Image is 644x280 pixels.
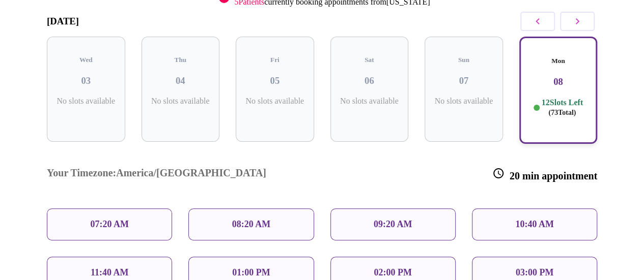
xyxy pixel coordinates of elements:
p: 01:00 PM [232,267,270,278]
h5: Sun [433,56,495,64]
h5: Thu [150,56,212,64]
h3: 06 [339,75,401,86]
p: 07:20 AM [90,219,129,230]
p: 08:20 AM [232,219,271,230]
h3: 05 [244,75,306,86]
h5: Sat [339,56,401,64]
p: No slots available [433,97,495,106]
h3: 20 min appointment [492,167,597,182]
p: No slots available [244,97,306,106]
p: 10:40 AM [515,219,554,230]
h5: Mon [528,57,589,65]
h3: 03 [55,75,117,86]
h3: 08 [528,76,589,87]
span: ( 73 Total) [548,109,576,116]
h3: Your Timezone: America/[GEOGRAPHIC_DATA] [47,167,266,182]
h5: Fri [244,56,306,64]
h5: Wed [55,56,117,64]
h3: [DATE] [47,16,79,27]
p: 03:00 PM [516,267,553,278]
p: No slots available [55,97,117,106]
p: No slots available [339,97,401,106]
p: 11:40 AM [91,267,129,278]
p: 12 Slots Left [542,98,583,117]
h3: 04 [150,75,212,86]
p: No slots available [150,97,212,106]
h3: 07 [433,75,495,86]
p: 02:00 PM [374,267,411,278]
p: 09:20 AM [374,219,412,230]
